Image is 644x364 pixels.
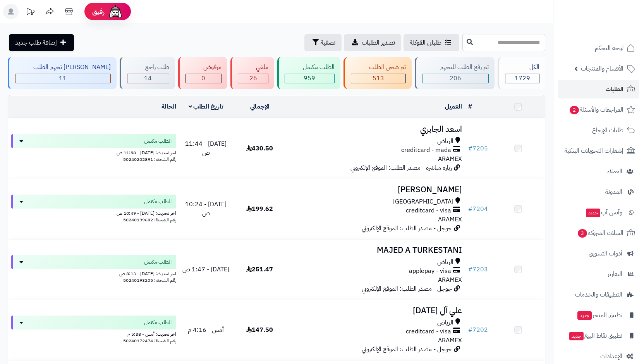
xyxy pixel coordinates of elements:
span: جوجل - مصدر الطلب: الموقع الإلكتروني [362,284,452,293]
span: 0 [201,74,205,83]
span: التقارير [608,269,622,279]
span: ARAMEX [438,336,462,345]
span: التطبيقات والخدمات [575,289,622,300]
span: 206 [450,74,461,83]
a: مرفوض 0 [177,57,229,89]
div: تم شحن الطلب [351,63,406,72]
span: رقم الشحنة: 50240202891 [123,156,176,163]
a: تم شحن الطلب 513 [342,57,413,89]
img: ai-face.png [108,4,123,19]
a: المراجعات والأسئلة2 [558,100,639,119]
div: اخر تحديث: [DATE] - 10:49 ص [11,209,176,217]
a: التقارير [558,265,639,283]
a: #7203 [468,265,488,274]
a: وآتس آبجديد [558,203,639,222]
span: تصدير الطلبات [362,38,395,47]
a: المدونة [558,183,639,201]
span: رفيق [92,7,105,16]
a: [PERSON_NAME] تجهيز الطلب 11 [6,57,118,89]
a: طلبات الإرجاع [558,121,639,140]
div: اخر تحديث: أمس - 5:38 م [11,329,176,338]
span: 199.62 [246,204,273,214]
span: الطلبات [606,84,623,95]
span: المدونة [605,186,622,197]
span: creditcard - visa [406,206,451,215]
div: 26 [238,74,268,83]
a: تحديثات المنصة [21,4,40,21]
a: أدوات التسويق [558,244,639,263]
a: إضافة طلب جديد [9,34,74,51]
span: 959 [304,74,315,83]
span: 251.47 [246,265,273,274]
a: الطلبات [558,80,639,98]
span: الطلب مكتمل [144,319,172,326]
span: # [468,265,472,274]
div: 14 [127,74,169,83]
span: 26 [249,74,257,83]
span: جوجل - مصدر الطلب: الموقع الإلكتروني [362,224,452,233]
span: # [468,144,472,153]
span: جديد [586,209,600,217]
span: زيارة مباشرة - مصدر الطلب: الموقع الإلكتروني [350,163,452,173]
a: تطبيق المتجرجديد [558,306,639,324]
span: الرياض [437,318,453,327]
div: اخر تحديث: [DATE] - 8:13 ص [11,269,176,277]
a: العميل [445,102,462,111]
span: رقم الشحنة: 50240172474 [123,337,176,344]
span: creditcard - visa [406,327,451,336]
span: رقم الشحنة: 50240193205 [123,277,176,284]
span: أمس - 4:16 م [188,325,224,335]
a: الطلب مكتمل 959 [276,57,342,89]
a: ملغي 26 [229,57,276,89]
a: #7205 [468,144,488,153]
span: طلباتي المُوكلة [410,38,441,47]
span: جديد [577,311,592,320]
button: تصفية [304,34,342,51]
a: الكل1729 [496,57,547,89]
span: لوحة التحكم [595,43,623,53]
span: الطلب مكتمل [144,258,172,266]
span: ARAMEX [438,154,462,164]
a: #7204 [468,204,488,214]
img: logo-2.png [591,22,637,38]
span: إشعارات التحويلات البنكية [565,145,623,156]
a: #7202 [468,325,488,335]
span: 14 [144,74,152,83]
span: أدوات التسويق [589,248,622,259]
a: # [468,102,472,111]
span: وآتس آب [585,207,622,218]
a: تطبيق نقاط البيعجديد [558,326,639,345]
span: الرياض [437,258,453,267]
div: الكل [505,63,539,72]
span: 1729 [515,74,530,83]
a: تصدير الطلبات [344,34,401,51]
span: [GEOGRAPHIC_DATA] [393,197,453,206]
div: 206 [422,74,489,83]
div: 959 [285,74,334,83]
span: applepay - visa [409,267,451,276]
a: طلباتي المُوكلة [404,34,459,51]
a: الإجمالي [250,102,270,111]
h3: [PERSON_NAME] [290,185,462,194]
div: مرفوض [185,63,222,72]
span: # [468,204,472,214]
div: تم رفع الطلب للتجهيز [422,63,489,72]
span: جديد [569,332,584,340]
h3: MAJED A TURKESTANI [290,246,462,255]
h3: اسعد الجابري [290,125,462,134]
span: 2 [570,106,579,114]
a: السلات المتروكة3 [558,224,639,242]
span: الأقسام والمنتجات [581,63,623,74]
a: لوحة التحكم [558,39,639,57]
div: طلب راجع [127,63,169,72]
span: الطلب مكتمل [144,137,172,145]
div: اخر تحديث: [DATE] - 11:58 ص [11,148,176,156]
span: creditcard - mada [401,146,451,155]
span: [DATE] - 1:47 ص [182,265,229,274]
span: الرياض [437,137,453,146]
span: الطلب مكتمل [144,198,172,205]
span: 3 [578,229,587,238]
span: تصفية [321,38,335,47]
span: تطبيق نقاط البيع [568,330,622,341]
span: طلبات الإرجاع [592,125,623,136]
